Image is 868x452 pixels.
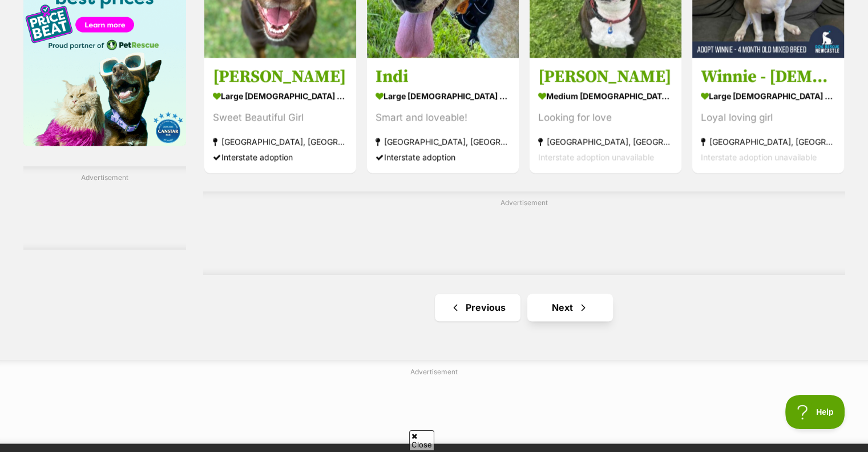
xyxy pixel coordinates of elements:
[692,57,844,173] a: Winnie - [DEMOGRAPHIC_DATA] Mixed Breed large [DEMOGRAPHIC_DATA] Dog Loyal loving girl [GEOGRAPHI...
[213,110,348,125] div: Sweet Beautiful Girl
[203,191,845,275] div: Advertisement
[213,134,348,149] strong: [GEOGRAPHIC_DATA], [GEOGRAPHIC_DATA]
[367,57,519,173] a: Indi large [DEMOGRAPHIC_DATA] Dog Smart and loveable! [GEOGRAPHIC_DATA], [GEOGRAPHIC_DATA] Inters...
[376,87,510,104] strong: large [DEMOGRAPHIC_DATA] Dog
[538,134,673,149] strong: [GEOGRAPHIC_DATA], [GEOGRAPHIC_DATA]
[527,294,613,321] a: Next page
[538,152,654,162] span: Interstate adoption unavailable
[213,87,348,104] strong: large [DEMOGRAPHIC_DATA] Dog
[538,110,673,125] div: Looking for love
[701,134,835,149] strong: [GEOGRAPHIC_DATA], [GEOGRAPHIC_DATA]
[538,66,673,87] h3: [PERSON_NAME]
[376,66,510,87] h3: Indi
[376,110,510,125] div: Smart and loveable!
[376,134,510,149] strong: [GEOGRAPHIC_DATA], [GEOGRAPHIC_DATA]
[701,152,817,162] span: Interstate adoption unavailable
[376,149,510,165] div: Interstate adoption
[213,149,348,165] div: Interstate adoption
[785,395,845,429] iframe: Help Scout Beacon - Open
[435,294,520,321] a: Previous page
[213,66,348,87] h3: [PERSON_NAME]
[530,57,681,173] a: [PERSON_NAME] medium [DEMOGRAPHIC_DATA] Dog Looking for love [GEOGRAPHIC_DATA], [GEOGRAPHIC_DATA]...
[538,87,673,104] strong: medium [DEMOGRAPHIC_DATA] Dog
[701,66,835,87] h3: Winnie - [DEMOGRAPHIC_DATA] Mixed Breed
[23,166,186,250] div: Advertisement
[701,110,835,125] div: Loyal loving girl
[409,430,434,450] span: Close
[204,57,356,173] a: [PERSON_NAME] large [DEMOGRAPHIC_DATA] Dog Sweet Beautiful Girl [GEOGRAPHIC_DATA], [GEOGRAPHIC_DA...
[701,87,835,104] strong: large [DEMOGRAPHIC_DATA] Dog
[203,294,845,321] nav: Pagination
